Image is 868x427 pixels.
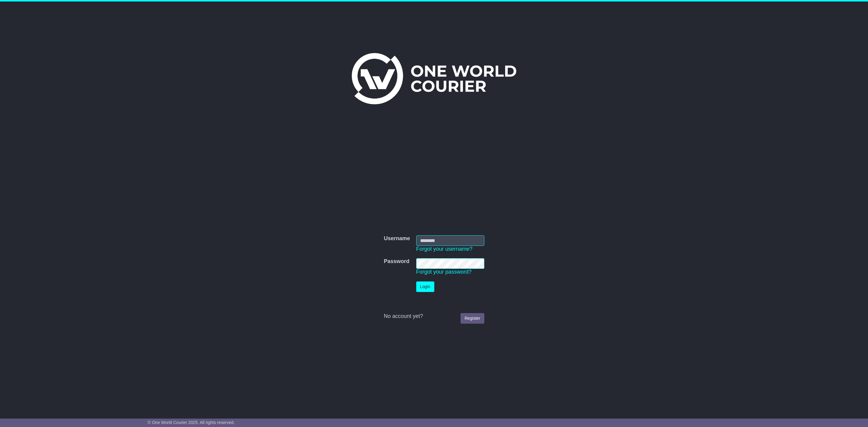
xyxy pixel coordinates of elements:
[384,235,410,242] label: Username
[352,53,516,104] img: One World
[416,269,472,275] a: Forgot your password?
[416,281,434,292] button: Login
[416,246,473,252] a: Forgot your username?
[461,313,484,324] a: Register
[384,258,409,265] label: Password
[384,313,484,320] div: No account yet?
[148,420,235,425] span: © One World Courier 2025. All rights reserved.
